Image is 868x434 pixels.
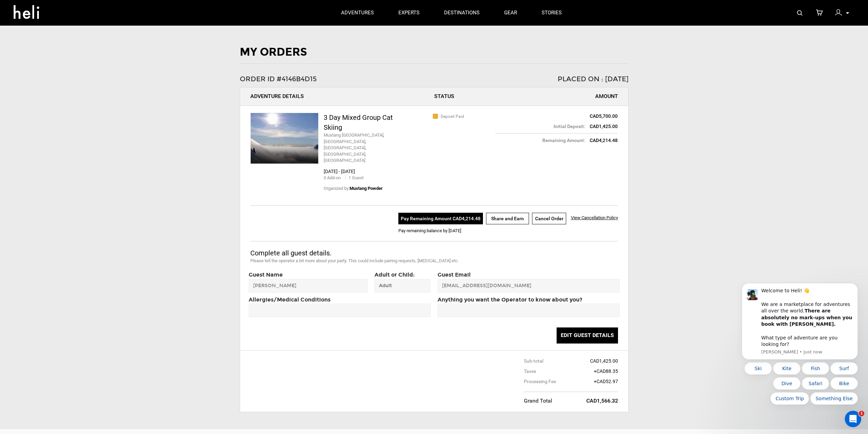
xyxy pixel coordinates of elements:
[249,296,330,304] label: Allergies/Medical Conditions
[532,213,566,224] button: Cancel Order
[434,93,526,100] div: Status
[341,9,374,16] p: adventures
[530,93,618,100] div: Amount
[250,93,434,100] div: Adventure Details
[324,175,341,180] span: 0 Add-on
[240,74,434,84] div: Order ID #4146B4D15
[438,271,471,279] label: Guest Email
[350,186,383,191] span: Mustang Powder
[324,113,401,132] div: 3 Day Mixed Group Cat Skiing
[859,411,864,416] span: 1
[571,215,618,220] span: View Cancellation Policy
[797,10,803,16] img: search-bar-icon.svg
[524,368,536,375] span: Taxes
[438,296,582,304] label: Anything you want the Operator to know about you?
[324,175,401,192] div: Organized by:
[398,9,420,16] p: experts
[324,132,401,164] div: Mustang [GEOGRAPHIC_DATA], [GEOGRAPHIC_DATA], [GEOGRAPHIC_DATA], [GEOGRAPHIC_DATA], [GEOGRAPHIC_D...
[835,9,842,16] img: signin-icon-3x.png
[250,258,508,264] div: Please tell the operator a bit more about your party. This could include pairing requests, [MEDIC...
[345,175,364,181] div: 1 Guest
[590,113,618,119] span: CAD5,700.00
[374,271,431,293] label: Adult or Child:
[590,358,618,364] span: CAD1,425.00
[590,124,618,129] span: CAD1,425.00
[586,397,618,405] span: CAD1,566.32
[398,228,618,234] div: Pay remaining balance by [DATE]
[554,123,585,130] span: Initial Deposit:
[594,378,618,385] span: +CAD52.97
[594,368,618,375] span: +CAD88.35
[542,137,585,144] span: Remaining Amount:
[732,281,868,431] iframe: Intercom notifications message
[249,271,368,279] label: Guest Name
[398,213,483,224] button: Pay Remaining Amount CAD4,214.48
[444,9,480,16] p: destinations
[434,113,496,120] div: Deposit Paid
[374,279,431,293] select: Adult or Child:
[324,168,434,175] div: [DATE] - [DATE]
[524,397,552,405] span: Grand Total
[557,327,618,344] button: Edit Guest Details
[524,358,543,364] span: Sub-total
[590,138,618,143] span: CAD4,214.48
[240,44,629,60] div: My Orders
[486,213,529,224] div: Share and Earn
[845,411,861,427] iframe: Intercom live chat
[250,248,508,258] div: Complete all guest details.
[434,74,629,84] div: Placed On : [DATE]
[524,378,556,385] span: Processing Fee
